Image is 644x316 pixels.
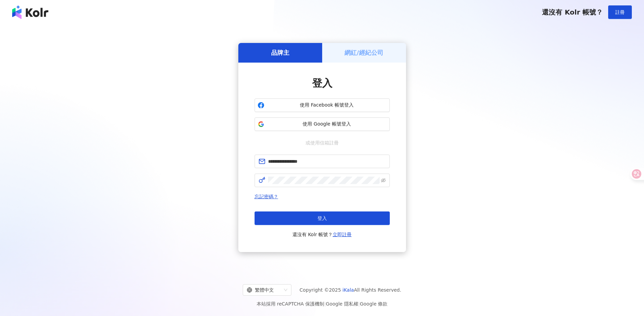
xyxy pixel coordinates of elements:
[312,77,332,89] span: 登入
[271,48,289,57] h5: 品牌主
[360,301,387,307] a: Google 條款
[615,9,625,15] span: 註冊
[255,98,390,112] button: 使用 Facebook 帳號登入
[267,121,387,128] span: 使用 Google 帳號登入
[358,301,360,307] span: |
[292,230,352,239] span: 還沒有 Kolr 帳號？
[257,300,387,308] span: 本站採用 reCAPTCHA 保護機制
[301,139,343,146] span: 或使用信箱註冊
[255,117,390,131] button: 使用 Google 帳號登入
[255,211,390,225] button: 登入
[608,5,632,19] button: 註冊
[326,301,358,307] a: Google 隱私權
[542,8,603,16] span: 還沒有 Kolr 帳號？
[255,194,278,199] a: 忘記密碼？
[12,5,48,19] img: logo
[344,48,383,57] h5: 網紅/經紀公司
[342,287,354,293] a: iKala
[381,178,386,183] span: eye-invisible
[317,216,327,221] span: 登入
[324,301,326,307] span: |
[267,102,387,109] span: 使用 Facebook 帳號登入
[247,285,281,295] div: 繁體中文
[300,286,401,294] span: Copyright © 2025 All Rights Reserved.
[333,232,352,237] a: 立即註冊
